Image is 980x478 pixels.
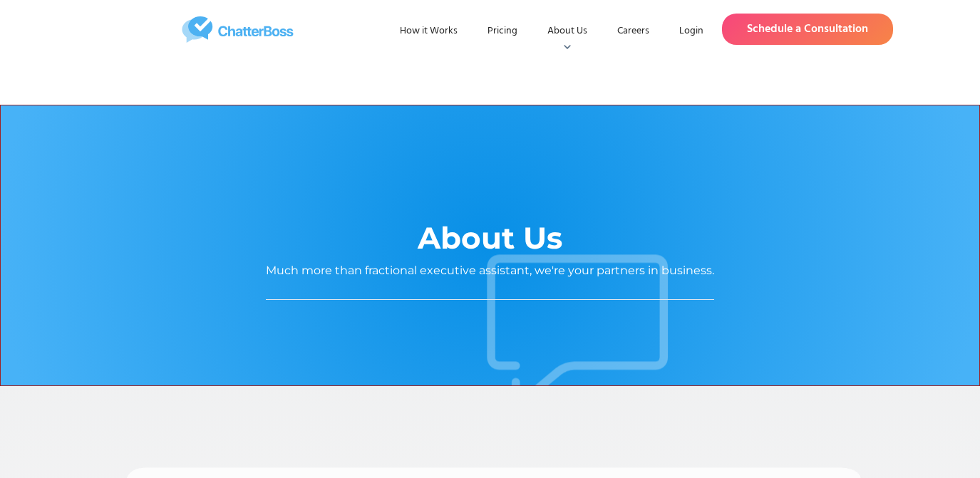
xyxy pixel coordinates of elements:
div: Much more than fractional executive assistant, we're your partners in business. [266,264,714,278]
div: About Us [536,19,599,44]
a: home [87,16,388,43]
div: About Us [547,24,587,38]
a: Login [668,19,715,44]
a: Schedule a Consultation [722,14,893,45]
a: Pricing [476,19,529,44]
a: How it Works [388,19,469,44]
h1: About Us [418,219,562,256]
a: Careers [606,19,661,44]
